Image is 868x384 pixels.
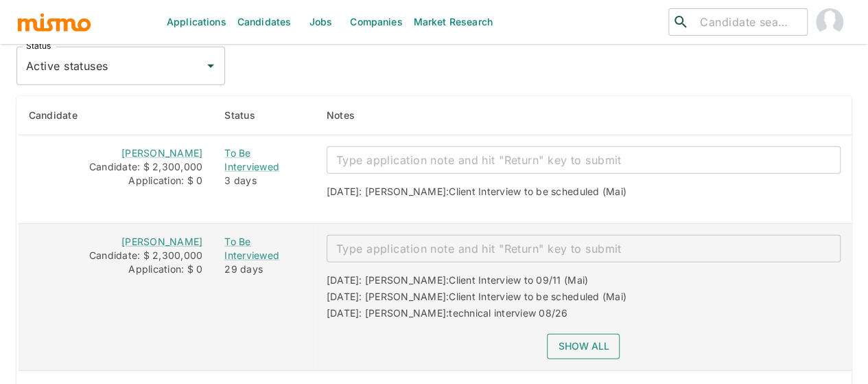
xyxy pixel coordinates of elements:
[449,185,626,197] span: Client Interview to be scheduled (Mai)
[18,96,214,135] th: Candidate
[121,147,202,159] a: [PERSON_NAME]
[327,273,588,290] div: [DATE]: [PERSON_NAME]:
[224,174,304,188] div: 3 days
[694,12,801,32] input: Candidate search
[213,96,315,135] th: Status
[816,8,843,36] img: Maia Reyes
[224,146,304,174] a: To Be Interviewed
[449,274,588,286] span: Client Interview to 09/11 (Mai)
[121,236,202,247] a: [PERSON_NAME]
[327,306,568,323] div: [DATE]: [PERSON_NAME]:
[16,12,92,32] img: logo
[26,41,51,52] label: Status
[449,307,567,319] span: technical interview 08/26
[327,185,626,201] div: [DATE]: [PERSON_NAME]:
[316,96,852,135] th: Notes
[30,174,202,188] div: Application: $ 0
[30,249,202,262] div: Candidate: $ 2,300,000
[547,334,620,359] button: Show all
[30,262,202,276] div: Application: $ 0
[30,160,202,174] div: Candidate: $ 2,300,000
[449,291,626,302] span: Client Interview to be scheduled (Mai)
[224,262,304,276] div: 29 days
[224,235,304,262] a: To Be Interviewed
[327,290,626,306] div: [DATE]: [PERSON_NAME]:
[201,56,220,76] button: Open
